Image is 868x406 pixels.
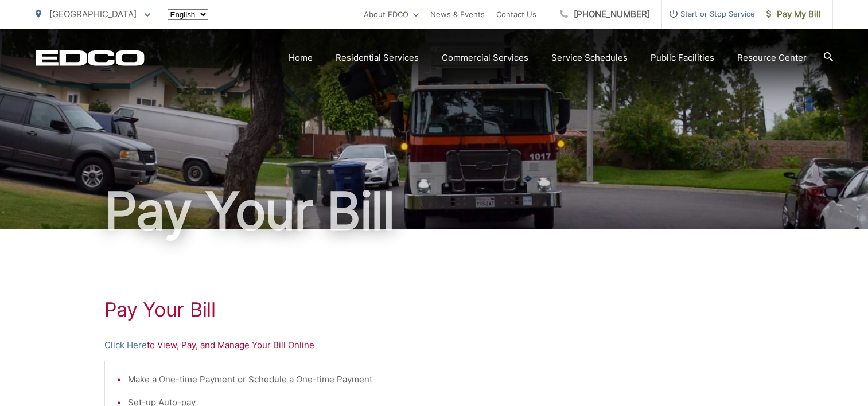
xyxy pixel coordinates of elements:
a: Resource Center [737,51,807,65]
h1: Pay Your Bill [104,298,764,321]
li: Make a One-time Payment or Schedule a One-time Payment [128,373,752,387]
span: Pay My Bill [766,7,821,21]
select: Select a language [168,9,208,20]
a: Click Here [104,338,147,352]
a: EDCD logo. Return to the homepage. [36,50,145,66]
a: About EDCO [364,7,419,21]
span: [GEOGRAPHIC_DATA] [49,9,137,19]
a: News & Events [430,7,485,21]
p: to View, Pay, and Manage Your Bill Online [104,338,764,352]
a: Residential Services [336,51,419,65]
a: Home [289,51,313,65]
a: Commercial Services [442,51,528,65]
h1: Pay Your Bill [36,182,833,240]
a: Contact Us [496,7,536,21]
a: Public Facilities [651,51,714,65]
a: Service Schedules [551,51,628,65]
